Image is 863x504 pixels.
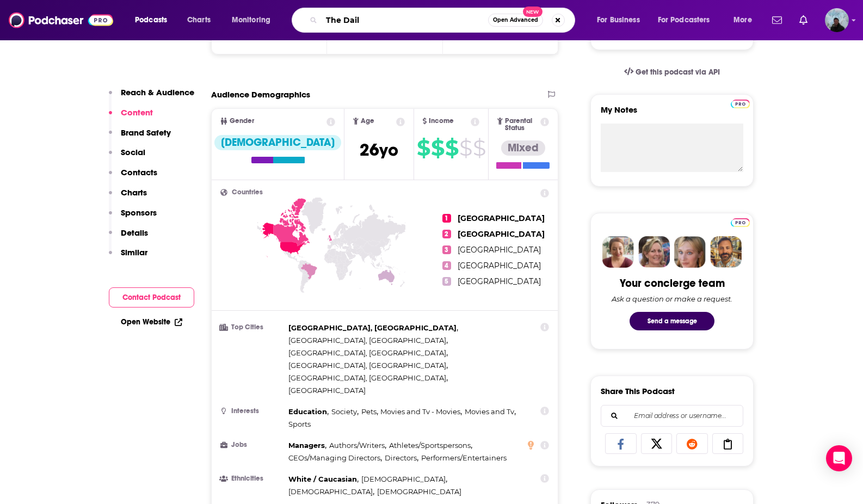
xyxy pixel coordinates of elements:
span: Sports [288,420,311,428]
a: Share on Facebook [605,433,637,454]
button: Send a message [630,312,714,330]
span: Movies and Tv - Movies [380,407,460,416]
button: Reach & Audience [109,87,194,107]
span: , [465,405,516,418]
span: , [288,439,326,452]
span: [DEMOGRAPHIC_DATA] [377,487,461,496]
span: Countries [232,189,263,196]
span: Authors/Writers [329,441,385,450]
span: Logged in as DavidWest [825,8,849,32]
span: 3 [442,245,451,254]
span: Athletes/Sportspersons [389,441,471,450]
span: [GEOGRAPHIC_DATA], [GEOGRAPHIC_DATA] [288,323,457,332]
span: New [523,7,543,17]
span: , [288,359,448,372]
span: [GEOGRAPHIC_DATA] [458,229,545,239]
span: Society [331,407,357,416]
a: Pro website [731,217,750,227]
span: $ [473,139,485,157]
span: [GEOGRAPHIC_DATA] [458,261,541,271]
span: Get this podcast via API [636,67,720,77]
button: open menu [726,11,766,29]
div: Your concierge team [620,276,725,290]
span: Performers/Entertainers [421,453,507,462]
span: Gender [230,118,254,125]
p: Social [121,147,145,157]
span: , [329,439,386,452]
p: Brand Safety [121,127,171,138]
a: Open Website [121,317,182,327]
button: open menu [127,11,181,29]
h3: Top Cities [220,324,284,331]
span: Income [429,118,454,125]
span: [GEOGRAPHIC_DATA], [GEOGRAPHIC_DATA] [288,336,446,345]
span: [GEOGRAPHIC_DATA], [GEOGRAPHIC_DATA] [288,361,446,370]
p: Contacts [121,167,157,177]
span: For Podcasters [658,13,710,28]
a: Charts [180,11,217,29]
span: Charts [187,13,211,28]
a: Share on Reddit [676,433,708,454]
span: Age [361,118,374,125]
span: [GEOGRAPHIC_DATA] [458,276,541,286]
span: , [361,473,447,485]
p: Charts [121,187,147,198]
span: Open Advanced [493,17,538,23]
span: Parental Status [505,118,539,132]
a: Show notifications dropdown [768,11,786,29]
img: Sydney Profile [602,236,634,268]
span: , [288,334,448,347]
span: [DEMOGRAPHIC_DATA] [288,487,373,496]
button: Open AdvancedNew [488,14,543,27]
p: Content [121,107,153,118]
span: Podcasts [135,13,167,28]
span: , [288,372,448,384]
a: Show notifications dropdown [795,11,812,29]
span: 1 [442,214,451,223]
span: , [288,452,382,464]
div: [DEMOGRAPHIC_DATA] [214,135,341,150]
button: Content [109,107,153,127]
span: [GEOGRAPHIC_DATA] [458,245,541,255]
button: Details [109,228,148,248]
span: Managers [288,441,325,450]
span: $ [459,139,472,157]
a: Copy Link [712,433,744,454]
span: , [288,347,448,359]
span: , [288,405,329,418]
button: open menu [651,11,726,29]
button: Contacts [109,167,157,187]
h2: Audience Demographics [211,89,310,100]
span: , [389,439,472,452]
span: , [331,405,359,418]
h3: Share This Podcast [601,386,675,396]
span: , [288,485,374,498]
img: Jon Profile [710,236,742,268]
span: [GEOGRAPHIC_DATA], [GEOGRAPHIC_DATA] [288,348,446,357]
span: Directors [385,453,417,462]
span: $ [445,139,458,157]
button: Contact Podcast [109,287,194,308]
button: Social [109,147,145,167]
div: Ask a question or make a request. [612,294,732,303]
img: Podchaser Pro [731,100,750,108]
span: $ [417,139,430,157]
span: [GEOGRAPHIC_DATA] [458,213,545,223]
span: Pets [361,407,377,416]
span: CEOs/Managing Directors [288,453,380,462]
label: My Notes [601,105,743,124]
span: More [733,13,752,28]
button: open menu [589,11,654,29]
div: Search followers [601,405,743,427]
p: Similar [121,247,147,257]
img: User Profile [825,8,849,32]
img: Jules Profile [674,236,706,268]
span: 2 [442,230,451,238]
span: , [380,405,462,418]
h3: Jobs [220,441,284,448]
span: , [288,322,458,334]
span: $ [431,139,444,157]
div: Open Intercom Messenger [826,445,852,471]
div: Mixed [501,140,545,156]
img: Podchaser - Follow, Share and Rate Podcasts [9,10,113,30]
